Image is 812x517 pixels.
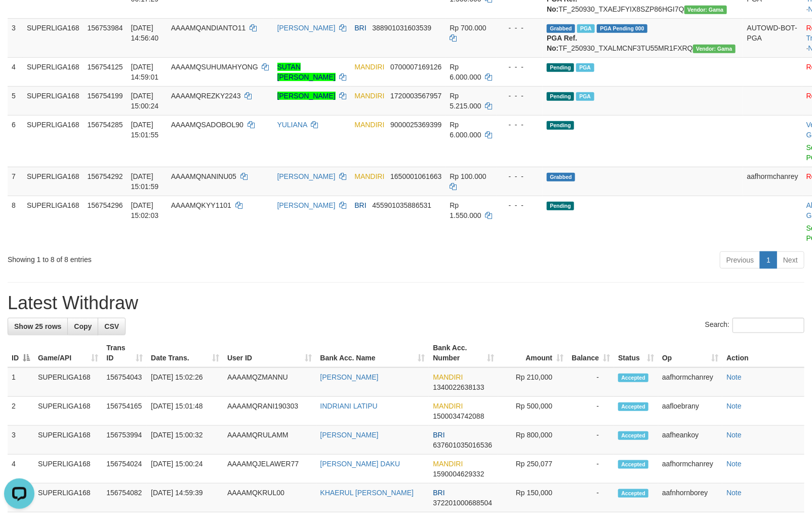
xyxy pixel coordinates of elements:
[34,455,102,484] td: SUPERLIGA168
[171,63,258,71] span: AAAAMQSUHUMAHYONG
[720,251,760,269] a: Previous
[433,489,444,497] span: BRI
[658,339,722,367] th: Op: activate to sort column ascending
[34,484,102,512] td: SUPERLIGA168
[433,373,463,381] span: MANDIRI
[320,489,414,497] a: KHAERUL [PERSON_NAME]
[390,172,441,180] span: Copy 1650001061663 to clipboard
[131,63,159,81] span: [DATE] 14:59:01
[131,172,159,191] span: [DATE] 15:01:59
[733,318,804,333] input: Search:
[277,201,336,209] a: [PERSON_NAME]
[67,318,98,335] a: Copy
[320,373,379,381] a: [PERSON_NAME]
[576,63,594,72] span: Marked by aafsengchandara
[450,63,481,81] span: Rp 6.000.000
[74,322,92,330] span: Copy
[743,167,802,196] td: aafhormchanrey
[171,201,231,209] span: AAAAMQKYY1101
[171,24,246,32] span: AAAAMQANDIANTO11
[102,397,147,426] td: 156754165
[34,426,102,455] td: SUPERLIGA168
[726,373,742,381] a: Note
[501,23,539,33] div: - - -
[223,455,316,484] td: AAAAMQJELAWER77
[547,92,574,101] span: Pending
[567,455,614,484] td: -
[567,426,614,455] td: -
[34,339,102,367] th: Game/API: activate to sort column ascending
[171,172,236,180] span: AAAAMQNANINU05
[433,412,484,420] span: Copy 1500034742088 to clipboard
[547,63,574,72] span: Pending
[658,455,722,484] td: aafhormchanrey
[501,200,539,210] div: - - -
[390,121,441,129] span: Copy 9000025369399 to clipboard
[576,92,594,101] span: Marked by aafsengchandara
[658,426,722,455] td: aafheankoy
[658,484,722,512] td: aafnhornborey
[8,115,23,167] td: 6
[102,367,147,397] td: 156754043
[277,92,336,100] a: [PERSON_NAME]
[354,63,384,71] span: MANDIRI
[658,397,722,426] td: aafloebrany
[501,62,539,72] div: - - -
[450,92,481,110] span: Rp 5.215.000
[567,367,614,397] td: -
[390,92,441,100] span: Copy 1720003567957 to clipboard
[567,397,614,426] td: -
[684,6,727,14] span: Vendor URL: https://trx31.1velocity.biz
[8,367,34,397] td: 1
[501,120,539,130] div: - - -
[34,397,102,426] td: SUPERLIGA168
[223,397,316,426] td: AAAAMQRANI190303
[498,426,567,455] td: Rp 800,000
[147,367,223,397] td: [DATE] 15:02:26
[8,318,68,335] a: Show 25 rows
[8,426,34,455] td: 3
[23,18,84,57] td: SUPERLIGA168
[131,201,159,219] span: [DATE] 15:02:03
[354,24,366,32] span: BRI
[705,318,804,333] label: Search:
[131,121,159,139] span: [DATE] 15:01:55
[8,86,23,115] td: 5
[14,322,61,330] span: Show 25 rows
[147,484,223,512] td: [DATE] 14:59:39
[354,201,366,209] span: BRI
[147,455,223,484] td: [DATE] 15:00:24
[8,167,23,196] td: 7
[4,4,34,34] button: Open LiveChat chat widget
[577,24,595,33] span: Marked by aafheankoy
[102,455,147,484] td: 156754024
[223,339,316,367] th: User ID: activate to sort column ascending
[433,470,484,478] span: Copy 1590004629332 to clipboard
[354,92,384,100] span: MANDIRI
[760,251,777,269] a: 1
[433,499,492,507] span: Copy 372201000688504 to clipboard
[543,18,743,57] td: TF_250930_TXALMCNF3TU55MR1FXRQ
[547,173,575,181] span: Grabbed
[316,339,429,367] th: Bank Acc. Name: activate to sort column ascending
[501,171,539,181] div: - - -
[147,426,223,455] td: [DATE] 15:00:32
[726,402,742,410] a: Note
[223,484,316,512] td: AAAAMQKRUL00
[433,402,463,410] span: MANDIRI
[547,34,577,52] b: PGA Ref. No:
[433,431,444,439] span: BRI
[498,339,567,367] th: Amount: activate to sort column ascending
[147,397,223,426] td: [DATE] 15:01:48
[618,374,648,382] span: Accepted
[88,121,123,129] span: 156754285
[223,426,316,455] td: AAAAMQRULAMM
[390,63,441,71] span: Copy 0700007169126 to clipboard
[23,115,84,167] td: SUPERLIGA168
[34,367,102,397] td: SUPERLIGA168
[98,318,126,335] a: CSV
[23,57,84,86] td: SUPERLIGA168
[23,196,84,247] td: SUPERLIGA168
[8,293,804,313] h1: Latest Withdraw
[147,339,223,367] th: Date Trans.: activate to sort column ascending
